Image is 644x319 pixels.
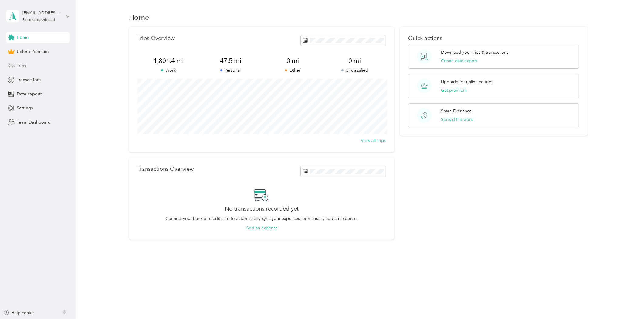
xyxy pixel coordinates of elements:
[17,119,51,125] span: Team Dashboard
[441,116,473,123] button: Spread the word
[22,10,60,16] div: [EMAIL_ADDRESS][DOMAIN_NAME]
[137,57,200,65] span: 1,801.4 mi
[262,57,324,65] span: 0 mi
[165,215,358,222] p: Connect your bank or credit card to automatically sync your expenses, or manually add an expense.
[129,14,149,20] h1: Home
[262,67,324,74] p: Other
[17,105,33,111] span: Settings
[246,225,278,231] button: Add an expense
[408,35,579,42] p: Quick actions
[17,77,41,83] span: Transactions
[441,108,472,114] p: Share Everlance
[17,63,26,69] span: Trips
[361,137,386,144] button: View all trips
[3,310,34,316] button: Help center
[225,206,299,212] h2: No transactions recorded yet
[137,67,200,74] p: Work
[137,166,194,172] p: Transactions Overview
[200,67,262,74] p: Personal
[441,79,493,85] p: Upgrade for unlimited trips
[441,49,508,56] p: Download your trips & transactions
[17,48,49,55] span: Unlock Premium
[137,35,175,42] p: Trips Overview
[324,57,386,65] span: 0 mi
[324,67,386,74] p: Unclassified
[17,34,29,41] span: Home
[17,91,42,97] span: Data exports
[441,87,467,94] button: Get premium
[200,57,262,65] span: 47.5 mi
[22,18,55,22] div: Personal dashboard
[441,58,477,64] button: Create data export
[610,285,644,319] iframe: Everlance-gr Chat Button Frame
